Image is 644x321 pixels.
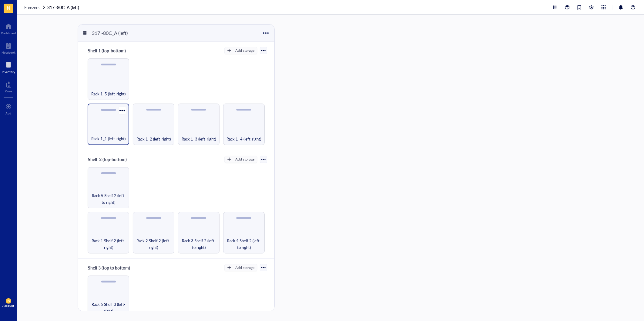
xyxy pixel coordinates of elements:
[226,237,262,251] span: Rack 4 Shelf 2 (left to right)
[5,89,12,93] div: Core
[85,263,133,272] div: Shelf 3 (top to bottom)
[224,156,257,163] button: Add storage
[236,157,255,162] div: Add storage
[182,136,216,142] span: Rack 1_3 (left-right)
[7,299,10,303] span: JS
[47,5,80,10] a: 317 -80C_A (left)
[90,192,126,206] span: Rack 5 Shelf 2 (left to right)
[236,265,255,270] div: Add storage
[2,60,15,74] a: Inventory
[224,264,257,271] button: Add storage
[2,70,15,74] div: Inventory
[136,237,172,251] span: Rack 2 Shelf 2 (left-right)
[224,47,257,54] button: Add storage
[85,46,129,55] div: Shelf 1 (top-bottom)
[136,136,171,142] span: Rack 1_2 (left-right)
[7,4,10,12] span: N
[24,5,46,10] a: Freezers
[6,111,12,115] div: Add
[1,31,16,35] div: Dashboard
[227,136,261,142] span: Rack 1_4 (left-right)
[89,28,130,38] div: 317 -80C_A (left)
[91,91,126,97] span: Rack 1_5 (left-right)
[2,51,15,54] div: Notebook
[90,301,126,314] span: Rack 5 Shelf 3 (left-right)
[85,155,129,164] div: Shelf 2 (top-bottom)
[91,135,126,142] span: Rack 1_1 (left-right)
[90,237,126,251] span: Rack 1 Shelf 2 (left-right)
[3,304,15,307] div: Account
[236,48,255,53] div: Add storage
[1,22,16,35] a: Dashboard
[24,4,39,10] span: Freezers
[2,41,15,54] a: Notebook
[181,237,217,251] span: Rack 3 Shelf 2 (left to right)
[5,80,12,93] a: Core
